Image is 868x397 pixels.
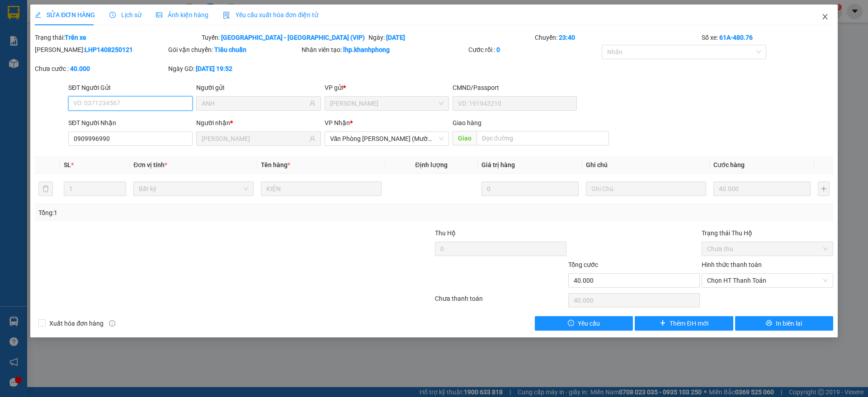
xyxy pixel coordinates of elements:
[223,11,318,19] span: Yêu cầu xuất hóa đơn điện tử
[325,119,350,126] span: VP Nhận
[330,132,443,145] span: Văn Phòng Trần Phú (Mường Thanh)
[386,34,405,41] b: [DATE]
[719,34,753,41] b: 61A-480.76
[818,182,830,196] button: plus
[65,34,86,41] b: Trên xe
[707,242,828,256] span: Chưa thu
[168,64,300,74] div: Ngày GD:
[35,11,95,19] span: SỬA ĐƠN HÀNG
[568,320,574,327] span: exclamation-circle
[221,34,365,41] b: [GEOGRAPHIC_DATA] - [GEOGRAPHIC_DATA] (VIP)
[223,12,230,19] img: icon
[196,83,321,93] div: Người gửi
[586,182,706,196] input: Ghi Chú
[701,33,834,42] div: Số xe:
[302,45,467,55] div: Nhân viên tạo:
[535,316,633,331] button: exclamation-circleYêu cầu
[735,316,833,331] button: printerIn biên lai
[702,261,762,268] label: Hình thức thanh toán
[468,45,600,55] div: Cước rồi :
[70,65,90,72] b: 40.000
[713,161,745,168] span: Cước hàng
[76,34,124,42] b: [DOMAIN_NAME]
[133,161,167,168] span: Đơn vị tính
[35,12,41,18] span: edit
[109,11,142,19] span: Lịch sử
[670,318,708,328] span: Thêm ĐH mới
[453,131,476,145] span: Giao
[109,320,115,327] span: info-circle
[821,13,829,20] span: close
[214,46,246,53] b: Tiêu chuẩn
[434,294,567,309] div: Chưa thanh toán
[481,182,579,196] input: 0
[534,33,701,42] div: Chuyến:
[35,64,166,74] div: Chưa cước :
[46,318,107,328] span: Xuất hóa đơn hàng
[476,131,609,145] input: Dọc đường
[766,320,772,327] span: printer
[559,34,575,41] b: 23:40
[168,45,300,55] div: Gói vận chuyển:
[330,97,443,110] span: Lê Hồng Phong
[156,12,162,18] span: picture
[453,119,481,126] span: Giao hàng
[202,134,307,144] input: Tên người nhận
[11,58,51,101] b: [PERSON_NAME]
[568,261,598,268] span: Tổng cước
[635,316,733,331] button: plusThêm ĐH mới
[68,83,193,93] div: SĐT Người Gửi
[68,118,193,128] div: SĐT Người Nhận
[368,33,534,42] div: Ngày:
[713,182,811,196] input: 0
[309,135,316,142] span: user
[481,161,515,168] span: Giá trị hàng
[76,43,124,54] li: (c) 2017
[38,208,335,218] div: Tổng: 1
[156,11,208,19] span: Ảnh kiện hàng
[11,11,57,56] img: logo.jpg
[812,5,838,30] button: Close
[196,118,321,128] div: Người nhận
[202,98,307,108] input: Tên người gửi
[325,83,449,93] div: VP gửi
[196,65,232,72] b: [DATE] 19:52
[415,161,448,168] span: Định lượng
[85,46,133,53] b: LHP1408250121
[660,320,666,327] span: plus
[707,274,828,287] span: Chọn HT Thanh Toán
[34,33,201,42] div: Trạng thái:
[453,96,577,111] input: VD: 191943210
[261,161,290,168] span: Tên hàng
[435,229,456,237] span: Thu Hộ
[64,161,71,168] span: SL
[139,182,248,196] span: Bất kỳ
[578,318,600,328] span: Yêu cầu
[109,12,116,18] span: clock-circle
[582,156,710,174] th: Ghi chú
[453,83,577,93] div: CMND/Passport
[702,228,833,238] div: Trạng thái Thu Hộ
[261,182,381,196] input: VD: Bàn, Ghế
[201,33,368,42] div: Tuyến:
[343,46,390,53] b: lhp.khanhphong
[496,46,500,53] b: 0
[309,100,316,107] span: user
[35,45,166,55] div: [PERSON_NAME]:
[776,318,802,328] span: In biên lai
[38,182,53,196] button: delete
[98,11,120,33] img: logo.jpg
[58,13,87,71] b: BIÊN NHẬN GỬI HÀNG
